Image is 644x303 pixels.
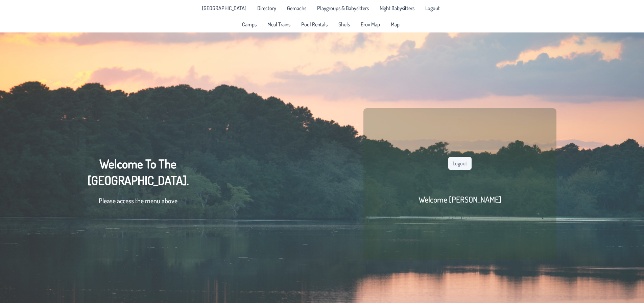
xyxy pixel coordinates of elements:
a: Pool Rentals [297,19,332,30]
span: Camps [242,22,257,27]
div: Welcome To The [GEOGRAPHIC_DATA]. [88,156,189,212]
a: Shuls [334,19,354,30]
span: Map [391,22,400,27]
span: [GEOGRAPHIC_DATA] [202,5,246,11]
span: Pool Rentals [301,22,328,27]
span: Night Babysitters [380,5,414,11]
a: Map [387,19,404,30]
span: Shuls [338,22,350,27]
h2: Welcome [PERSON_NAME] [419,194,502,205]
button: Logout [448,157,472,170]
p: Please access the menu above [88,195,189,206]
a: Playgroups & Babysitters [313,3,373,14]
li: Logout [421,3,444,14]
span: Eruv Map [361,22,380,27]
a: Gemachs [283,3,310,14]
a: Night Babysitters [376,3,419,14]
li: Pine Lake Park [198,3,251,14]
a: Directory [253,3,280,14]
span: Playgroups & Babysitters [317,5,369,11]
a: [GEOGRAPHIC_DATA] [198,3,251,14]
span: Gemachs [287,5,306,11]
span: Meal Trains [267,22,290,27]
a: Camps [238,19,261,30]
a: Eruv Map [357,19,384,30]
span: Logout [425,5,440,11]
span: Directory [257,5,276,11]
a: Meal Trains [263,19,294,30]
